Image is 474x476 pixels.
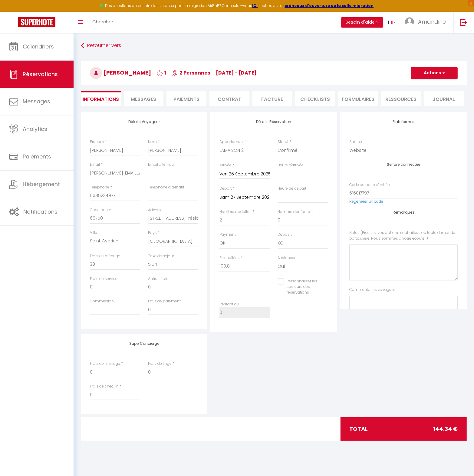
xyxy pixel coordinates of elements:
label: Ville [90,230,97,236]
span: 1 [157,69,166,76]
span: Calendriers [23,43,54,50]
label: A relancer [278,255,296,261]
img: Super Booking [18,17,55,27]
li: Journal [424,91,464,106]
label: Notes (Précisez vos options souhaitées ou toute demande particulière. Nous sommes à votre écoute !) [349,230,458,241]
h4: Détails Voyageur [90,120,198,124]
label: Frais de service [90,276,117,282]
label: Commission [90,298,114,304]
label: Prix nuitées [219,255,240,261]
label: Restant dû [219,301,239,307]
button: Ouvrir le widget de chat LiveChat [5,2,23,21]
label: Deposit [278,232,292,238]
button: Actions [411,67,458,79]
span: Analytics [23,125,47,133]
label: Nom [148,139,157,145]
label: Téléphone alternatif [148,185,184,190]
label: Frais de ménage [90,253,120,259]
label: Pays [148,230,157,236]
label: Téléphone [90,185,109,190]
label: Heure de départ [278,186,307,191]
span: Réservations [23,70,58,78]
h4: Détails Réservation [219,120,328,124]
li: Informations [81,91,121,106]
label: Adresse [148,207,163,213]
label: Statut [278,139,289,145]
label: Nombre d'enfants [278,209,310,215]
label: Autres frais [148,276,168,282]
div: total [341,417,467,441]
h4: Remarques [349,210,458,215]
h4: Serrure connectée [349,162,458,167]
label: Frais de ménage [90,361,120,367]
span: Notifications [23,208,58,215]
label: Prénom [90,139,104,145]
a: ... Amandine [400,12,453,33]
label: Arrivée [219,162,232,168]
label: Frais de checkin [90,384,119,389]
label: Heure d'arrivée [278,162,304,168]
label: Commentaires voyageur [349,287,395,293]
span: Amandine [418,18,446,25]
label: Source [349,139,362,145]
li: Contrat [209,91,249,106]
label: Frais de linge [148,361,172,367]
span: 144.34 € [433,425,458,433]
span: Messages [131,96,156,103]
a: Regénérer un code [349,199,383,204]
h4: Plateformes [349,120,458,124]
label: Départ [219,186,232,191]
li: Ressources [381,91,421,106]
img: ... [405,17,414,26]
label: Payment [219,232,236,238]
span: Messages [23,98,50,105]
span: Hébergement [23,180,60,188]
label: Taxe de séjour [148,253,174,259]
img: logout [460,18,467,26]
label: Email alternatif [148,162,175,168]
a: Retourner vers [81,40,467,51]
a: ICI [252,3,258,8]
span: Chercher [92,18,113,25]
span: [DATE] - [DATE] [216,69,257,76]
label: Code postal [90,207,112,213]
button: Besoin d'aide ? [341,17,383,28]
label: Personnaliser les couleurs des réservations [284,278,321,296]
a: Chercher [88,12,118,33]
label: Nombre d'adultes [219,209,252,215]
span: 2 Personnes [172,69,210,76]
li: Facture [252,91,292,106]
label: Code de porte d'entrée [349,182,390,188]
label: Appartement [219,139,244,145]
li: CHECKLISTS [295,91,335,106]
label: Frais de paiement [148,298,181,304]
h4: SuperConcierge [90,341,198,346]
span: [PERSON_NAME] [90,69,151,76]
li: Paiements [166,91,206,106]
label: Email [90,162,100,168]
span: Paiements [23,153,51,160]
li: FORMULAIRES [338,91,378,106]
a: créneaux d'ouverture de la salle migration [285,3,374,8]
